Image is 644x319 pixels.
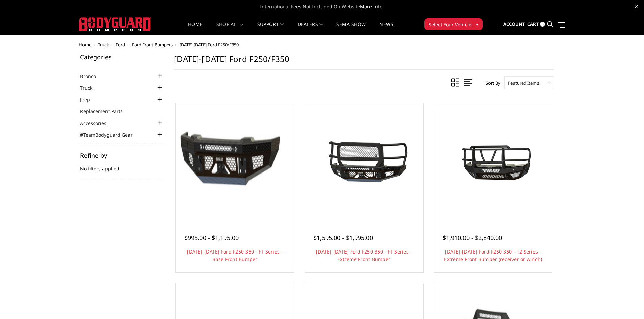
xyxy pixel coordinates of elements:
button: Select Your Vehicle [424,18,483,30]
label: Sort By: [482,78,501,88]
a: Home [188,22,202,35]
a: Ford Front Bumpers [132,42,173,48]
a: Accessories [80,119,115,127]
a: Jeep [80,96,98,103]
a: More Info [360,3,382,10]
a: 2023-2025 Ford F250-350 - FT Series - Extreme Front Bumper 2023-2025 Ford F250-350 - FT Series - ... [307,105,422,219]
a: SEMA Show [336,22,366,35]
div: No filters applied [80,152,164,179]
img: BODYGUARD BUMPERS [79,17,151,31]
a: Truck [80,84,101,91]
a: Support [257,22,284,35]
span: [DATE]-[DATE] Ford F250/F350 [180,42,239,48]
span: Cart [527,21,539,27]
span: $1,910.00 - $2,840.00 [443,234,502,242]
span: Select Your Vehicle [429,21,471,28]
a: Ford [116,42,125,48]
a: 2023-2025 Ford F250-350 - T2 Series - Extreme Front Bumper (receiver or winch) 2023-2025 Ford F25... [436,105,551,219]
a: Replacement Parts [80,108,131,115]
a: [DATE]-[DATE] Ford F250-350 - T2 Series - Extreme Front Bumper (receiver or winch) [444,248,542,262]
a: Dealers [297,22,323,35]
a: [DATE]-[DATE] Ford F250-350 - FT Series - Base Front Bumper [187,248,283,262]
span: $1,595.00 - $1,995.00 [313,234,373,242]
a: Cart 0 [527,15,545,33]
a: shop all [216,22,244,35]
a: News [379,22,393,35]
span: 0 [540,22,545,27]
h5: Refine by [80,152,164,158]
a: Bronco [80,73,104,80]
a: Home [79,42,91,48]
h5: Categories [80,54,164,60]
span: ▾ [476,21,478,28]
img: 2023-2025 Ford F250-350 - FT Series - Base Front Bumper [177,105,292,219]
a: Account [503,15,525,33]
a: Truck [98,42,109,48]
span: $995.00 - $1,195.00 [184,234,239,242]
span: Account [503,21,525,27]
h1: [DATE]-[DATE] Ford F250/F350 [174,54,554,70]
a: #TeamBodyguard Gear [80,131,141,138]
a: [DATE]-[DATE] Ford F250-350 - FT Series - Extreme Front Bumper [316,248,412,262]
